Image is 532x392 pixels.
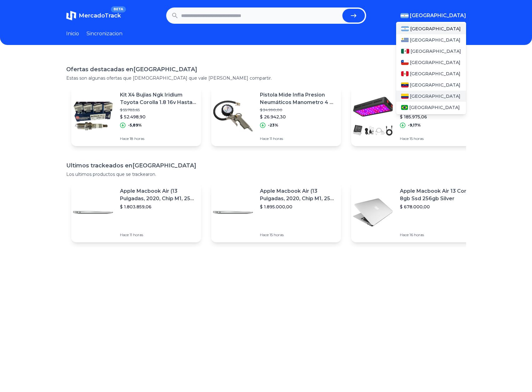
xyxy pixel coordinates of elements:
p: $ 1.803.859,06 [120,204,196,210]
p: $ 55.783,65 [120,107,196,112]
p: $ 185.975,06 [400,114,476,120]
a: Brasil[GEOGRAPHIC_DATA] [396,102,466,113]
p: -5,89% [128,123,142,128]
span: [GEOGRAPHIC_DATA] [410,71,460,77]
a: Featured imageApple Macbook Air 13 Core I5 8gb Ssd 256gb Silver$ 678.000,00Hace 16 horas [351,182,481,242]
p: -23% [268,123,278,128]
a: Venezuela[GEOGRAPHIC_DATA] [396,79,466,91]
img: Argentina [400,13,409,18]
p: Apple Macbook Air (13 Pulgadas, 2020, Chip M1, 256 Gb De Ssd, 8 Gb De Ram) - Plata [120,187,196,202]
img: Uruguay [401,37,409,42]
a: Featured image[PERSON_NAME] Para Crecimiento De Planta Phlizon Newest 600w Led$ 204.755,38$ 185.9... [351,86,481,146]
span: [GEOGRAPHIC_DATA] [410,12,466,19]
a: Uruguay[GEOGRAPHIC_DATA] [396,34,466,46]
img: MercadoTrack [66,11,76,21]
img: Chile [401,60,409,65]
img: Peru [401,71,409,76]
a: Featured imagePistola Mide Infla Presion Neumáticos Manometro 4 En 1$ 34.990,00$ 26.942,30-23%Hac... [211,86,341,146]
img: Featured image [351,94,395,138]
img: Mexico [401,49,409,54]
p: Hace 11 horas [120,232,196,237]
span: [GEOGRAPHIC_DATA] [410,37,460,43]
p: $ 34.990,00 [260,107,336,112]
a: Featured imageApple Macbook Air (13 Pulgadas, 2020, Chip M1, 256 Gb De Ssd, 8 Gb De Ram) - Plata$... [211,182,341,242]
img: Featured image [211,94,255,138]
a: Featured imageKit X4 Bujias Ngk Iridium Toyota Corolla 1.8 16v Hasta 2011$ 55.783,65$ 52.498,90-5... [71,86,201,146]
p: $ 1.895.000,00 [260,204,336,210]
img: Venezuela [401,82,409,87]
span: BETA [111,6,126,12]
p: Hace 11 horas [260,136,336,141]
p: $ 678.000,00 [400,204,476,210]
h1: Ofertas destacadas en [GEOGRAPHIC_DATA] [66,65,466,74]
img: Brasil [401,105,408,110]
span: [GEOGRAPHIC_DATA] [410,93,460,99]
a: Mexico[GEOGRAPHIC_DATA] [396,46,466,57]
span: MercadoTrack [79,12,121,19]
h1: Ultimos trackeados en [GEOGRAPHIC_DATA] [66,161,466,170]
a: Inicio [66,30,79,37]
p: Hace 18 horas [120,136,196,141]
span: [GEOGRAPHIC_DATA] [410,26,461,32]
p: Los ultimos productos que se trackearon. [66,171,466,177]
span: [GEOGRAPHIC_DATA] [410,82,460,88]
button: [GEOGRAPHIC_DATA] [400,12,466,19]
p: -9,17% [408,123,421,128]
span: [GEOGRAPHIC_DATA] [409,104,460,111]
p: Hace 15 horas [400,136,476,141]
a: Featured imageApple Macbook Air (13 Pulgadas, 2020, Chip M1, 256 Gb De Ssd, 8 Gb De Ram) - Plata$... [71,182,201,242]
img: Featured image [71,94,115,138]
p: Hace 15 horas [260,232,336,237]
p: Apple Macbook Air 13 Core I5 8gb Ssd 256gb Silver [400,187,476,202]
a: Colombia[GEOGRAPHIC_DATA] [396,91,466,102]
img: Featured image [211,191,255,234]
p: $ 26.942,30 [260,114,336,120]
span: [GEOGRAPHIC_DATA] [410,48,461,54]
span: [GEOGRAPHIC_DATA] [410,59,460,66]
p: Kit X4 Bujias Ngk Iridium Toyota Corolla 1.8 16v Hasta 2011 [120,91,196,106]
p: Pistola Mide Infla Presion Neumáticos Manometro 4 En 1 [260,91,336,106]
p: $ 52.498,90 [120,114,196,120]
a: Chile[GEOGRAPHIC_DATA] [396,57,466,68]
a: Argentina[GEOGRAPHIC_DATA] [396,23,466,34]
a: Sincronizacion [87,30,122,37]
p: Hace 16 horas [400,232,476,237]
img: Argentina [401,26,409,31]
img: Colombia [401,94,409,99]
p: Apple Macbook Air (13 Pulgadas, 2020, Chip M1, 256 Gb De Ssd, 8 Gb De Ram) - Plata [260,187,336,202]
img: Featured image [71,191,115,234]
a: Peru[GEOGRAPHIC_DATA] [396,68,466,79]
a: MercadoTrackBETA [66,11,121,21]
p: Estas son algunas ofertas que [DEMOGRAPHIC_DATA] que vale [PERSON_NAME] compartir. [66,75,466,81]
img: Featured image [351,191,395,234]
